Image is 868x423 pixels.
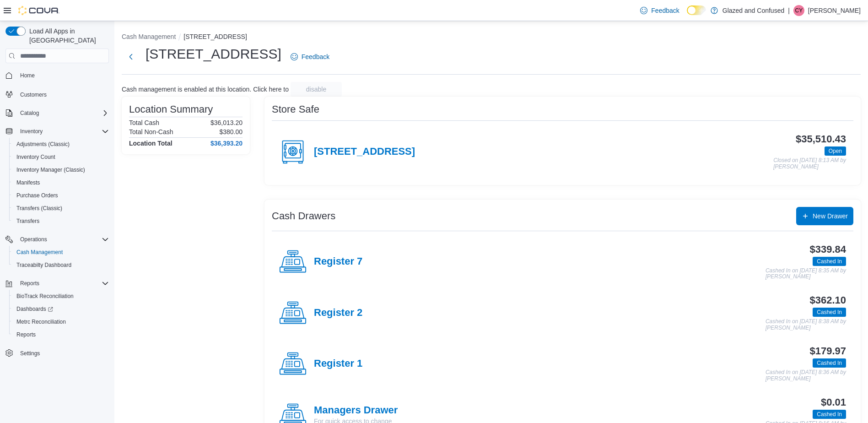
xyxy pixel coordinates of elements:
button: Inventory Count [9,151,113,163]
button: Next [122,48,140,66]
span: Adjustments (Classic) [13,139,109,150]
a: Reports [13,329,39,340]
button: disable [291,82,342,97]
span: Transfers [13,216,109,227]
button: Transfers [9,215,113,228]
span: Purchase Orders [13,190,109,201]
span: Catalog [20,109,39,117]
h4: Register 7 [314,256,362,268]
span: Dashboards [13,304,109,315]
a: Traceabilty Dashboard [13,260,75,271]
button: Inventory Manager (Classic) [9,163,113,176]
span: Cashed In [817,359,842,367]
h3: $362.10 [810,295,846,306]
h3: $179.97 [810,346,846,357]
input: Dark Mode [687,5,706,15]
span: Cashed In [813,257,846,266]
button: Reports [16,278,43,289]
p: Closed on [DATE] 8:13 AM by [PERSON_NAME] [773,157,846,170]
span: Home [20,72,35,79]
span: Settings [16,347,109,359]
button: Manifests [9,176,113,189]
span: Inventory Count [16,153,55,161]
p: Cashed In on [DATE] 8:36 AM by [PERSON_NAME] [766,369,846,382]
a: Cash Management [13,247,66,258]
span: Operations [16,234,109,245]
span: Open [829,147,842,155]
span: Manifests [16,179,40,186]
button: Purchase Orders [9,189,113,202]
span: Settings [20,350,40,357]
h3: $35,510.43 [796,134,846,145]
h3: $0.01 [821,397,846,408]
a: Transfers (Classic) [13,203,66,214]
span: Traceabilty Dashboard [16,261,71,269]
h3: Cash Drawers [272,211,335,222]
button: Catalog [2,107,113,119]
h4: Managers Drawer [314,405,398,417]
a: Dashboards [13,304,57,315]
span: Reports [20,280,39,287]
p: [PERSON_NAME] [808,5,861,16]
a: Inventory Manager (Classic) [13,164,89,175]
span: Transfers (Classic) [16,205,62,212]
h6: Total Non-Cash [129,128,173,136]
button: [STREET_ADDRESS] [183,33,247,40]
h3: $339.84 [810,244,846,255]
h6: Total Cash [129,119,159,126]
button: Reports [9,328,113,341]
span: Adjustments (Classic) [16,141,70,148]
button: Operations [2,233,113,246]
span: Cash Management [13,247,109,258]
span: Transfers (Classic) [13,203,109,214]
p: $36,013.20 [210,119,243,126]
span: Cashed In [813,308,846,317]
span: Catalog [16,108,109,119]
p: Cash management is enabled at this location. Click here to [122,86,289,93]
h1: [STREET_ADDRESS] [146,45,281,63]
span: Transfers [16,217,39,225]
button: Catalog [16,108,43,119]
p: | [788,5,790,16]
span: Open [825,146,846,156]
button: Inventory [16,126,46,137]
button: Cash Management [9,246,113,259]
span: Cashed In [813,358,846,368]
span: Customers [20,91,47,98]
span: Cashed In [817,410,842,418]
a: Feedback [287,48,333,66]
button: Customers [2,87,113,101]
img: Cova [18,6,59,15]
span: Metrc Reconciliation [16,318,66,325]
span: Manifests [13,177,109,188]
span: Dashboards [16,305,53,313]
p: Cashed In on [DATE] 8:38 AM by [PERSON_NAME] [766,319,846,331]
nav: An example of EuiBreadcrumbs [122,32,861,43]
p: $380.00 [219,128,243,136]
span: Inventory [16,126,109,137]
a: Feedback [636,1,683,20]
span: Load All Apps in [GEOGRAPHIC_DATA] [26,27,109,45]
button: Reports [2,277,113,290]
span: New Drawer [813,211,848,221]
h4: [STREET_ADDRESS] [314,146,415,158]
span: Operations [20,236,47,243]
span: Reports [13,329,109,340]
p: Cashed In on [DATE] 8:35 AM by [PERSON_NAME] [766,268,846,280]
span: BioTrack Reconciliation [13,291,109,302]
span: Cash Management [16,249,63,256]
span: Home [16,70,109,81]
span: Metrc Reconciliation [13,316,109,327]
span: Cashed In [817,257,842,266]
h4: $36,393.20 [210,140,243,147]
div: Connie Yates [793,5,804,16]
a: Dashboards [9,303,113,315]
span: Traceabilty Dashboard [13,260,109,271]
span: Cashed In [813,410,846,419]
h4: Location Total [129,140,173,147]
span: Reports [16,331,36,338]
a: Transfers [13,216,43,227]
button: Adjustments (Classic) [9,138,113,151]
button: BioTrack Reconciliation [9,290,113,303]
